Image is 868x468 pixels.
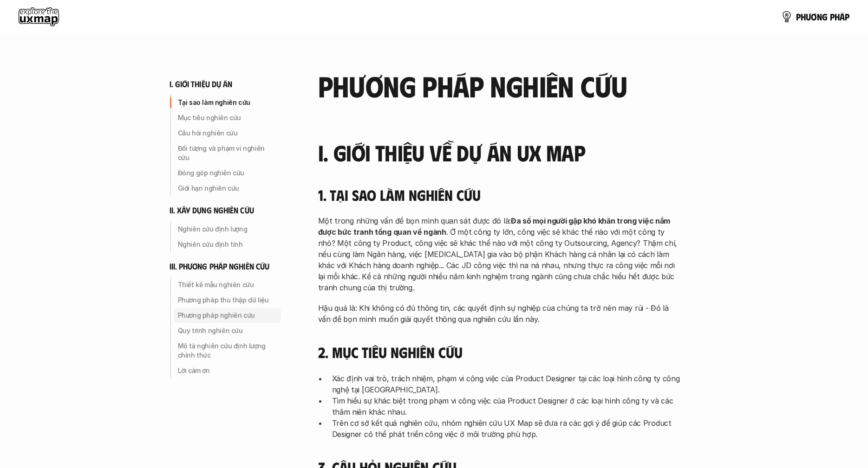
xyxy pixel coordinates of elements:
[781,7,849,26] a: phươngpháp
[170,79,233,90] h6: i. giới thiệu dự án
[318,141,680,165] h3: I. Giới thiệu về dự án UX Map
[178,168,277,178] p: Đóng góp nghiên cứu
[178,311,277,320] p: Phương pháp nghiên cứu
[170,363,281,378] a: Lời cảm ơn
[178,295,277,305] p: Phương pháp thu thập dữ liệu
[170,126,281,141] a: Câu hỏi nghiên cứu
[178,224,277,234] p: Nghiên cứu định lượng
[170,308,281,323] a: Phương pháp nghiên cứu
[830,12,835,22] span: p
[817,12,822,22] span: n
[178,184,277,193] p: Giới hạn nghiên cứu
[170,339,281,363] a: Mô tả nghiên cứu định lượng chính thức
[840,12,845,22] span: á
[170,110,281,125] a: Mục tiêu nghiên cứu
[811,12,817,22] span: ơ
[178,280,277,289] p: Thiết kế mẫu nghiên cứu
[170,205,254,216] h6: ii. xây dựng nghiên cứu
[170,181,281,196] a: Giới hạn nghiên cứu
[178,341,277,360] p: Mô tả nghiên cứu định lượng chính thức
[170,237,281,252] a: Nghiên cứu định tính
[170,95,281,110] a: Tại sao làm nghiên cứu
[822,12,828,22] span: g
[318,302,680,325] p: Hậu quả là: Khi không có đủ thông tin, các quyết định sự nghiệp của chúng ta trở nên may rủi - Đó...
[318,70,680,101] h2: phương pháp nghiên cứu
[318,215,680,293] p: Một trong những vấn đề bọn mình quan sát được đó là: . Ở một công ty lớn, công việc sẽ khác thế n...
[170,261,270,272] h6: iii. phương pháp nghiên cứu
[170,222,281,237] a: Nghiên cứu định lượng
[796,12,801,22] span: p
[178,98,277,107] p: Tại sao làm nghiên cứu
[178,240,277,249] p: Nghiên cứu định tính
[835,12,840,22] span: h
[318,186,680,204] h4: 1. Tại sao làm nghiên cứu
[806,12,811,22] span: ư
[178,128,277,138] p: Câu hỏi nghiên cứu
[332,417,680,440] p: Trên cơ sở kết quả nghiên cứu, nhóm nghiên cứu UX Map sẽ đưa ra các gợi ý để giúp các Product Des...
[178,366,277,375] p: Lời cảm ơn
[170,293,281,308] a: Phương pháp thu thập dữ liệu
[318,343,680,361] h4: 2. Mục tiêu nghiên cứu
[170,277,281,292] a: Thiết kế mẫu nghiên cứu
[170,323,281,338] a: Quy trình nghiên cứu
[178,113,277,122] p: Mục tiêu nghiên cứu
[845,12,849,22] span: p
[332,395,680,417] p: Tìm hiểu sự khác biệt trong phạm vi công việc của Product Designer ở các loại hình công ty và các...
[332,373,680,395] p: Xác định vai trò, trách nhiệm, phạm vi công việc của Product Designer tại các loại hình công ty c...
[170,166,281,180] a: Đóng góp nghiên cứu
[801,12,806,22] span: h
[170,141,281,165] a: Đối tượng và phạm vi nghiên cứu
[178,144,277,162] p: Đối tượng và phạm vi nghiên cứu
[178,326,277,335] p: Quy trình nghiên cứu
